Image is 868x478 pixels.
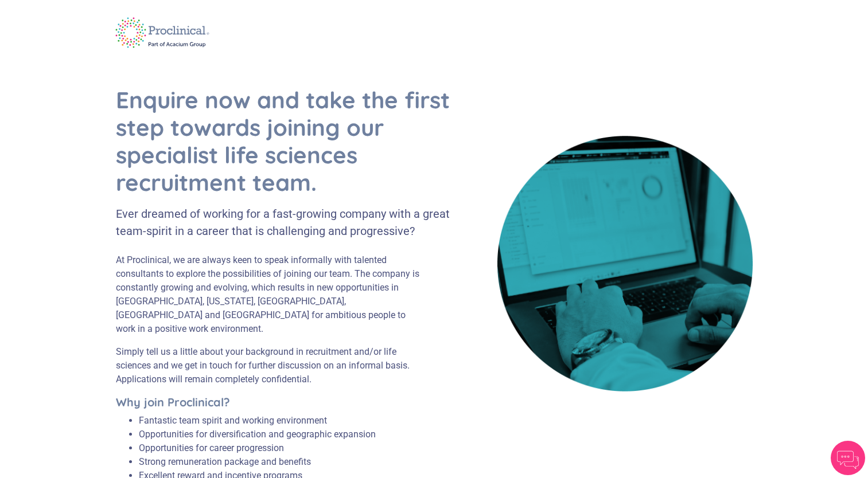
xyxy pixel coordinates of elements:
div: Ever dreamed of working for a fast-growing company with a great team-spirit in a career that is c... [116,205,453,240]
li: Strong remuneration package and benefits [139,455,376,469]
img: logo [107,10,218,56]
li: Fantastic team spirit and working environment [139,414,376,428]
img: Chatbot [831,441,865,475]
li: Opportunities for career progression [139,441,376,455]
p: Simply tell us a little about your background in recruitment and/or life sciences and we get in t... [116,345,425,386]
img: book cover [497,136,753,391]
p: At Proclinical, we are always keen to speak informally with talented consultants to explore the p... [116,253,425,336]
h1: Enquire now and take the first step towards joining our specialist life sciences recruitment team. [116,86,453,196]
li: Opportunities for diversification and geographic expansion [139,428,376,441]
h5: Why join Proclinical? [116,395,425,409]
